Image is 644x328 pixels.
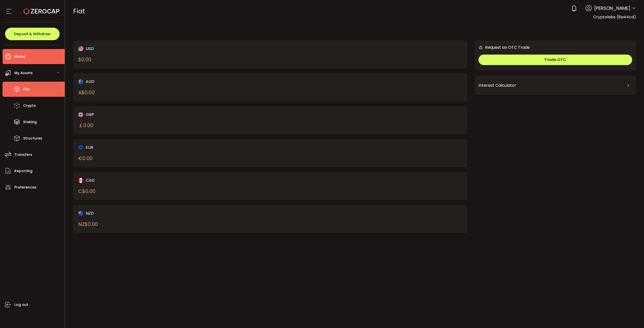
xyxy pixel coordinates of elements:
div: € 0.00 [78,155,93,162]
div: A$ 0.00 [78,89,95,96]
div: NZ$ 0.00 [78,220,98,228]
div: GBP [78,111,251,118]
span: Staking [23,118,37,126]
span: Cryptolabs (8a44cd) [593,14,636,20]
img: usd_portfolio.svg [78,46,83,51]
span: Fiat [73,7,85,16]
img: aud_portfolio.svg [78,79,83,84]
img: nzd_portfolio.svg [78,211,83,216]
div: CAD [78,177,251,183]
div: NZD [78,210,251,216]
img: cad_portfolio.svg [78,178,83,183]
div: $ 0.00 [78,56,91,63]
img: 6nGpN7MZ9FLuBP83NiajKbTRY4UzlzQtBKtCrLLspmCkSvCZHBKvY3NxgQaT5JnOQREvtQ257bXeeSTueZfAPizblJ+Fe8JwA... [478,45,483,50]
span: Fiat [23,86,30,93]
span: Structures [23,135,42,142]
img: eur_portfolio.svg [78,145,83,150]
div: ￡ 0.00 [78,122,93,129]
div: EUR [78,144,251,151]
div: Interest Calculator [478,79,632,91]
span: Reporting [14,167,32,175]
img: gbp_portfolio.svg [78,112,83,117]
span: My Assets [14,69,33,77]
button: Deposit & Withdraw [5,28,60,40]
span: Crypto [23,102,36,109]
span: Preferences [14,184,36,191]
span: Trade OTC [544,57,566,63]
iframe: Chat Widget [619,304,644,328]
span: [PERSON_NAME] [594,5,630,12]
div: AUD [78,78,251,85]
div: C$ 0.00 [78,188,95,195]
span: Transfers [14,151,32,158]
button: Trade OTC [478,55,632,65]
span: Deposit & Withdraw [14,32,51,36]
div: USD [78,45,251,52]
span: Home [14,53,25,60]
span: Log out [14,301,28,308]
div: Request an OTC Trade [475,44,530,51]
